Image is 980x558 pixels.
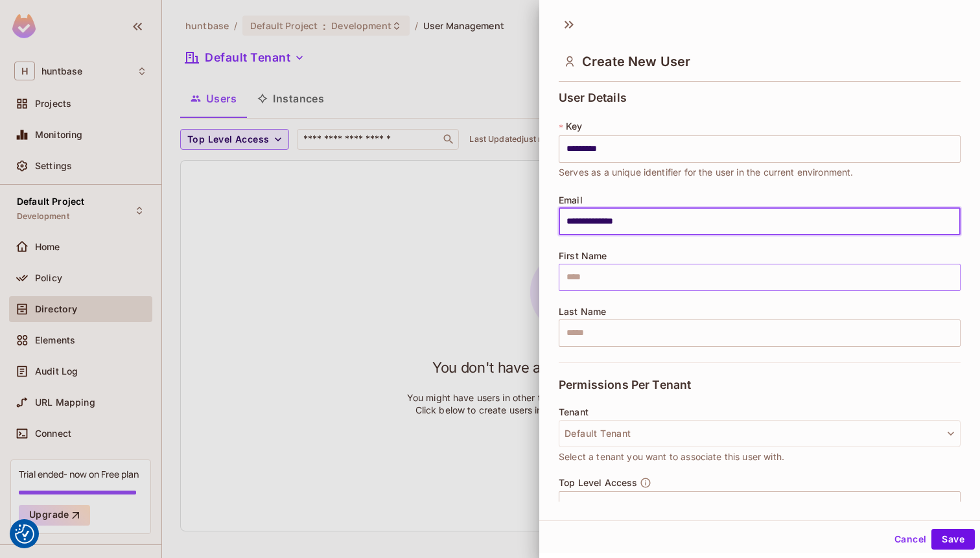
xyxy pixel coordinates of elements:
button: Save [931,529,975,550]
span: Tenant [559,407,589,417]
span: User Details [559,91,627,104]
span: Select a tenant you want to associate this user with. [559,450,784,464]
span: First Name [559,251,607,261]
span: Serves as a unique identifier for the user in the current environment. [559,165,854,180]
button: Cancel [889,529,931,550]
span: Email [559,195,583,205]
button: Consent Preferences [15,524,34,544]
span: Last Name [559,307,606,317]
img: Revisit consent button [15,524,34,544]
button: Default Tenant [559,420,961,447]
span: Permissions Per Tenant [559,378,691,391]
span: Top Level Access [559,478,637,488]
span: Key [566,121,582,132]
span: Create New User [582,54,690,69]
